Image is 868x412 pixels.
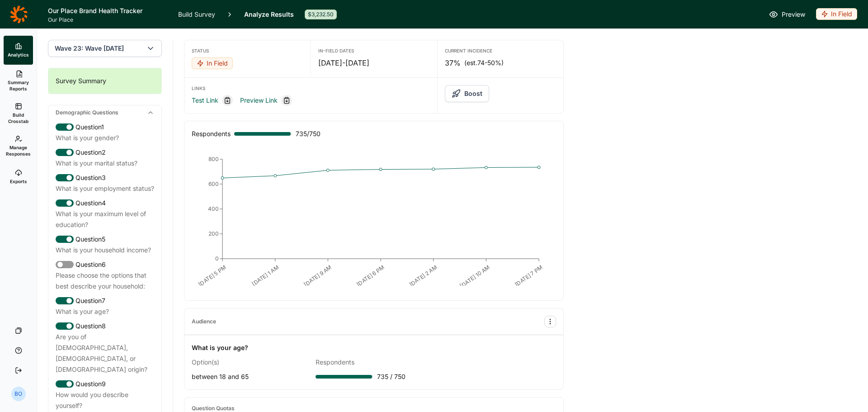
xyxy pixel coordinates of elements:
span: Wave 23: Wave [DATE] [55,44,124,53]
div: Question 5 [56,234,154,245]
div: Status [192,47,303,54]
div: How would you describe yourself? [56,389,154,411]
div: [DATE] - [DATE] [318,57,429,68]
text: [DATE] 7 PM [514,264,544,288]
div: What is your gender? [56,133,154,143]
div: $3,232.50 [305,9,337,19]
a: Build Crosstab [4,97,33,130]
div: In-Field Dates [318,47,429,54]
button: In Field [816,8,857,21]
div: Question 3 [56,172,154,183]
div: Question 1 [56,122,154,133]
div: Are you of [DEMOGRAPHIC_DATA], [DEMOGRAPHIC_DATA], or [DEMOGRAPHIC_DATA] origin? [56,331,154,375]
span: Preview [782,9,805,20]
span: Manage Responses [6,144,31,157]
span: 735 / 750 [377,371,406,382]
div: What is your household income? [56,245,154,256]
span: between 18 and 65 [192,373,249,380]
a: Exports [4,162,33,191]
div: Respondents [192,128,231,139]
span: 735 / 750 [296,128,321,139]
tspan: 0 [215,255,219,262]
span: Analytics [8,52,29,58]
div: Copy link [222,95,233,106]
text: [DATE] 1 AM [250,264,280,287]
div: Please choose the options that best describe your household: [56,270,154,292]
div: BO [11,387,26,401]
button: Audience Options [544,316,556,327]
tspan: 800 [208,156,219,162]
text: [DATE] 5 PM [197,264,227,288]
button: Wave 23: Wave [DATE] [48,40,162,57]
a: Summary Reports [4,65,33,97]
a: Preview Link [240,95,278,106]
div: In Field [816,8,857,20]
div: Question 8 [56,321,154,331]
div: Question 2 [56,147,154,158]
div: What is your employment status? [56,183,154,194]
div: What is your marital status? [56,158,154,169]
button: In Field [192,57,233,70]
tspan: 400 [208,205,219,212]
a: Preview [769,9,805,20]
text: [DATE] 9 AM [302,264,333,288]
span: (est. 74-50% ) [464,58,504,67]
span: Build Crosstab [7,112,29,124]
span: 37% [445,57,461,68]
text: [DATE] 6 PM [355,264,386,288]
text: [DATE] 2 AM [408,264,439,288]
div: Respondents [316,357,432,368]
div: Current Incidence [445,47,556,54]
div: What is your age? [192,342,248,353]
div: Question Quotas [192,405,235,412]
div: Option(s) [192,357,308,368]
div: Links [192,85,430,91]
div: Audience [192,318,216,325]
a: Analytics [4,36,33,65]
span: Our Place [48,16,167,24]
tspan: 600 [208,180,219,187]
div: Copy link [281,95,292,106]
div: Survey Summary [48,68,161,94]
a: Test Link [192,95,218,106]
text: [DATE] 10 AM [459,264,491,289]
div: What is your maximum level of education? [56,208,154,230]
div: Question 9 [56,379,154,389]
div: What is your age? [56,306,154,317]
h1: Our Place Brand Health Tracker [48,5,167,16]
div: Question 6 [56,259,154,270]
span: Summary Reports [7,79,29,92]
div: Question 7 [56,295,154,306]
div: In Field [192,57,233,69]
tspan: 200 [208,230,219,237]
button: Boost [445,85,489,102]
a: Manage Responses [4,130,33,162]
div: Demographic Questions [48,105,161,120]
span: Exports [10,178,27,185]
div: Question 4 [56,198,154,208]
